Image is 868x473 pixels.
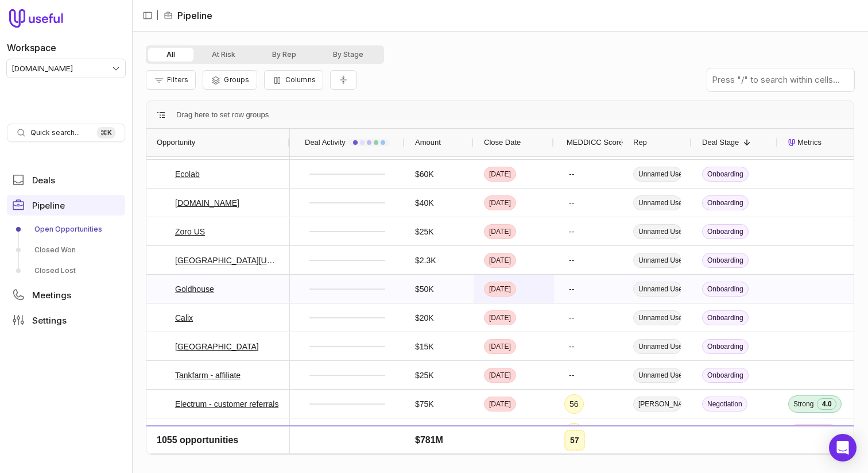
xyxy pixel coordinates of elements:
[564,337,579,356] div: --
[489,227,511,236] time: [DATE]
[702,339,749,354] span: Onboarding
[32,176,55,184] span: Deals
[175,225,205,239] a: Zoro US
[829,434,857,462] div: Open Intercom Messenger
[176,108,269,122] span: Drag here to set row groups
[564,222,579,241] div: --
[702,282,749,297] span: Onboarding
[702,397,747,412] span: Negotiation
[633,136,647,149] span: Rep
[330,70,356,90] button: Collapse all rows
[175,196,239,210] a: [DOMAIN_NAME]
[564,165,579,183] div: --
[415,167,434,181] span: $60K
[157,136,195,149] span: Opportunity
[489,313,511,322] time: [DATE]
[7,220,125,280] div: Pipeline submenu
[489,342,511,351] time: [DATE]
[489,198,511,207] time: [DATE]
[489,284,511,294] time: [DATE]
[484,136,521,149] span: Close Date
[148,48,193,61] button: All
[702,224,749,239] span: Onboarding
[564,309,579,327] div: --
[702,136,739,149] span: Deal Stage
[702,167,749,182] span: Onboarding
[633,224,681,239] span: Unnamed User
[633,195,681,210] span: Unnamed User
[175,368,241,382] a: Tankfarm - affiliate
[175,397,278,411] a: Electrum - customer referrals
[489,428,511,437] time: [DATE]
[203,70,257,90] button: Group Pipeline
[7,262,125,280] a: Closed Lost
[793,428,811,437] span: Weak
[97,127,115,139] kbd: ⌘ K
[415,253,436,267] span: $2.3K
[315,48,382,61] button: By Stage
[633,282,681,297] span: Unnamed User
[489,256,511,265] time: [DATE]
[489,170,511,179] time: [DATE]
[564,394,584,414] div: 56
[702,195,749,210] span: Onboarding
[32,316,67,325] span: Settings
[415,225,434,239] span: $25K
[564,366,579,384] div: --
[285,75,316,84] span: Columns
[167,75,188,84] span: Filters
[817,398,836,410] span: 4.0
[702,253,749,268] span: Onboarding
[633,425,681,440] span: [PERSON_NAME]
[702,368,749,383] span: Onboarding
[7,170,125,190] a: Deals
[415,311,434,325] span: $20K
[415,282,434,296] span: $50K
[793,399,813,409] span: Strong
[193,48,254,61] button: At Risk
[176,108,269,122] div: Row Groups
[175,340,259,353] a: [GEOGRAPHIC_DATA]
[707,68,854,91] input: Press "/" to search within cells...
[146,70,196,90] button: Filter Pipeline
[415,397,434,411] span: $75K
[564,194,579,212] div: --
[32,201,65,210] span: Pipeline
[305,136,346,149] span: Deal Activity
[564,423,584,443] div: 50
[564,280,579,298] div: --
[175,311,193,325] a: Calix
[633,339,681,354] span: Unnamed User
[175,253,280,267] a: [GEOGRAPHIC_DATA][US_STATE]
[564,129,613,156] div: MEDDICC Score
[702,310,749,325] span: Onboarding
[633,368,681,383] span: Unnamed User
[32,291,71,299] span: Meetings
[567,136,623,149] span: MEDDICC Score
[633,454,681,469] span: [PERSON_NAME]
[564,251,579,270] div: --
[164,9,212,22] li: Pipeline
[415,426,435,440] span: $10M
[415,368,434,382] span: $25K
[175,167,200,181] a: Ecolab
[489,399,511,409] time: [DATE]
[254,48,315,61] button: By Rep
[175,282,214,296] a: Goldhouse
[7,220,125,239] a: Open Opportunities
[224,75,249,84] span: Groups
[564,452,584,471] div: 70
[7,284,125,305] a: Meetings
[633,397,681,412] span: [PERSON_NAME]
[633,310,681,325] span: Unnamed User
[7,310,125,330] a: Settings
[814,427,834,439] span: 2.0
[264,70,323,90] button: Columns
[7,195,125,216] a: Pipeline
[633,253,681,268] span: Unnamed User
[415,136,441,149] span: Amount
[415,340,434,353] span: $15K
[633,167,681,182] span: Unnamed User
[702,454,747,469] span: Negotiation
[156,9,159,22] span: |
